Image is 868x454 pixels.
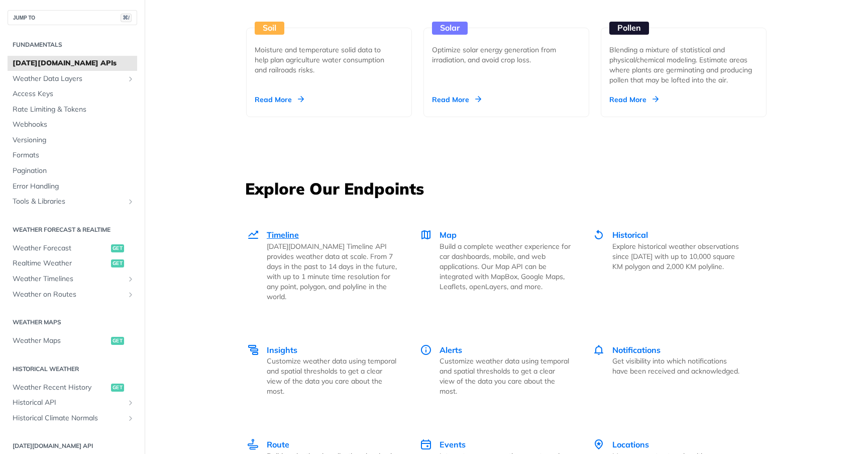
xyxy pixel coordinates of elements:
img: Notifications [593,344,605,356]
a: [DATE][DOMAIN_NAME] APIs [8,56,137,71]
span: ⌘/ [121,14,132,22]
button: Show subpages for Historical API [127,399,135,407]
a: Tools & LibrariesShow subpages for Tools & Libraries [8,194,137,209]
div: Optimize solar energy generation from irradiation, and avoid crop loss. [432,45,573,65]
p: Get visibility into which notifications have been received and acknowledged. [612,356,743,376]
img: Locations [593,438,605,450]
span: get [111,337,124,345]
span: Historical Climate Normals [13,413,124,423]
span: Formats [13,150,135,160]
a: Timeline Timeline [DATE][DOMAIN_NAME] Timeline API provides weather data at scale. From 7 days in... [246,208,409,323]
a: Historical APIShow subpages for Historical API [8,395,137,410]
span: Weather Data Layers [13,74,124,84]
span: Locations [612,439,649,449]
span: Alerts [440,345,462,355]
p: Customize weather data using temporal and spatial thresholds to get a clear view of the data you ... [267,356,398,396]
div: Read More [432,95,481,105]
img: Timeline [247,229,259,241]
div: Read More [609,95,659,105]
span: Route [267,439,289,449]
h2: Weather Maps [8,318,137,327]
a: Pagination [8,163,137,178]
h2: Historical Weather [8,365,137,374]
img: Events [420,438,432,450]
span: Map [440,230,457,240]
span: Weather Recent History [13,383,108,393]
a: Insights Insights Customize weather data using temporal and spatial thresholds to get a clear vie... [246,323,409,418]
a: Historical Historical Explore historical weather observations since [DATE] with up to 10,000 squa... [582,208,754,323]
a: Weather Data LayersShow subpages for Weather Data Layers [8,71,137,86]
span: Weather Timelines [13,274,124,284]
div: Soil [255,22,284,35]
span: Timeline [267,230,299,240]
a: Error Handling [8,179,137,194]
a: Weather TimelinesShow subpages for Weather Timelines [8,271,137,287]
h2: Fundamentals [8,40,137,49]
p: Explore historical weather observations since [DATE] with up to 10,000 square KM polygon and 2,00... [612,241,743,271]
span: Access Keys [13,89,135,99]
span: Historical API [13,398,124,408]
span: Insights [267,345,297,355]
h2: [DATE][DOMAIN_NAME] API [8,441,137,450]
span: Weather Maps [13,336,108,346]
p: [DATE][DOMAIN_NAME] Timeline API provides weather data at scale. From 7 days in the past to 14 da... [267,241,398,302]
img: Route [247,438,259,450]
span: [DATE][DOMAIN_NAME] APIs [13,58,135,68]
p: Build a complete weather experience for car dashboards, mobile, and web applications. Our Map API... [440,241,571,292]
span: Weather Forecast [13,243,108,253]
img: Map [420,229,432,241]
div: Solar [432,22,468,35]
a: Webhooks [8,117,137,132]
a: Formats [8,148,137,163]
span: Pagination [13,166,135,176]
span: Notifications [612,345,661,355]
a: Weather on RoutesShow subpages for Weather on Routes [8,287,137,302]
div: Read More [255,95,304,105]
button: JUMP TO⌘/ [8,10,137,25]
span: Events [440,439,466,449]
button: Show subpages for Weather Data Layers [127,75,135,83]
div: Pollen [609,22,649,35]
a: Map Map Build a complete weather experience for car dashboards, mobile, and web applications. Our... [409,208,582,323]
img: Historical [593,229,605,241]
span: Webhooks [13,120,135,130]
span: get [111,244,124,252]
button: Show subpages for Historical Climate Normals [127,414,135,422]
img: Insights [247,344,259,356]
a: Weather Forecastget [8,241,137,256]
button: Show subpages for Weather Timelines [127,275,135,283]
a: Weather Recent Historyget [8,380,137,395]
span: Weather on Routes [13,290,124,300]
a: Versioning [8,133,137,148]
a: Access Keys [8,86,137,102]
a: Rate Limiting & Tokens [8,102,137,117]
a: Weather Mapsget [8,333,137,348]
button: Show subpages for Tools & Libraries [127,198,135,206]
a: Realtime Weatherget [8,256,137,271]
span: get [111,259,124,267]
div: Blending a mixture of statistical and physical/chemical modeling. Estimate areas where plants are... [609,45,758,85]
h3: Explore Our Endpoints [245,177,768,200]
img: Alerts [420,344,432,356]
a: Historical Climate NormalsShow subpages for Historical Climate Normals [8,411,137,426]
span: get [111,384,124,392]
button: Show subpages for Weather on Routes [127,291,135,299]
a: Notifications Notifications Get visibility into which notifications have been received and acknow... [582,323,754,418]
span: Historical [612,230,648,240]
span: Rate Limiting & Tokens [13,105,135,115]
span: Tools & Libraries [13,197,124,207]
div: Moisture and temperature solid data to help plan agriculture water consumption and railroads risks. [255,45,395,75]
p: Customize weather data using temporal and spatial thresholds to get a clear view of the data you ... [440,356,571,396]
span: Versioning [13,135,135,145]
span: Error Handling [13,181,135,192]
a: Alerts Alerts Customize weather data using temporal and spatial thresholds to get a clear view of... [409,323,582,418]
span: Realtime Weather [13,258,108,268]
h2: Weather Forecast & realtime [8,225,137,234]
